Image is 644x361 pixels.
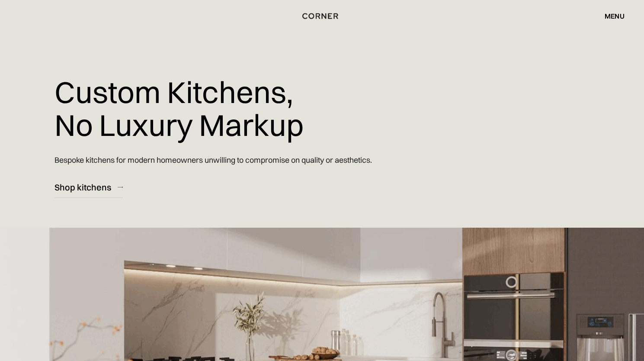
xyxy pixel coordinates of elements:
a: home [295,10,349,22]
div: Shop kitchens [54,181,111,193]
div: menu [605,13,625,19]
div: menu [596,9,625,23]
p: Bespoke kitchens for modern homeowners unwilling to compromise on quality or aesthetics. [54,148,372,172]
h1: Custom Kitchens, No Luxury Markup [54,69,304,148]
a: Shop kitchens [54,177,123,198]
